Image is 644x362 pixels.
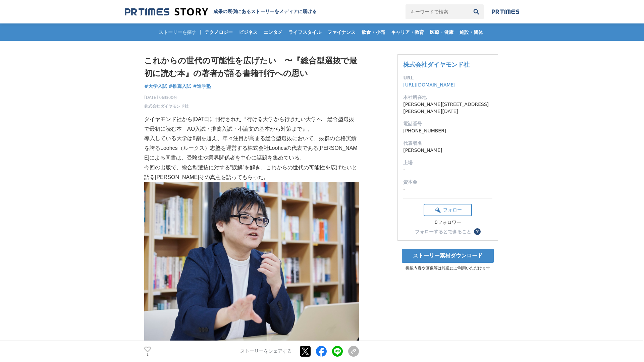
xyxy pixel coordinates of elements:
dt: 代表者名 [403,140,492,147]
a: ストーリー素材ダウンロード [402,249,494,263]
dd: [PHONE_NUMBER] [403,127,492,134]
span: ？ [475,229,480,234]
a: 成果の裏側にあるストーリーをメディアに届ける 成果の裏側にあるストーリーをメディアに届ける [125,7,317,16]
img: prtimes [492,9,519,14]
h2: 成果の裏側にあるストーリーをメディアに届ける [213,9,317,15]
a: ファイナンス [325,23,358,41]
span: エンタメ [261,29,285,35]
dd: - [403,186,492,193]
span: 施設・団体 [457,29,486,35]
dd: [PERSON_NAME] [403,147,492,154]
button: ？ [474,228,481,235]
p: 今回の出版で、総合型選抜に対する“誤解”を解き、これからの世代の可能性を広げたいと語る[PERSON_NAME]その真意を語ってもらった。 [144,163,359,182]
a: 飲食・小売 [359,23,388,41]
dd: - [403,166,492,173]
div: 0フォロワー [424,220,472,226]
a: [URL][DOMAIN_NAME] [403,82,455,87]
img: thumbnail_a1e42290-8c5b-11f0-9be3-074a6b9b5375.jpg [144,182,359,341]
p: 掲載内容や画像等は報道にご利用いただけます [397,265,498,271]
p: 導入している大学は8割を超え、年々注目が高まる総合型選抜において、抜群の合格実績を誇るLoohcs（ルークス）志塾を運営する株式会社Loohcsの代表である[PERSON_NAME]による同書は... [144,134,359,163]
h1: これからの世代の可能性を広げたい 〜『総合型選抜で最初に読む本』の著者が語る書籍刊⾏への思い [144,54,359,80]
a: エンタメ [261,23,285,41]
input: キーワードで検索 [406,4,469,19]
span: キャリア・教育 [388,29,427,35]
button: フォロー [424,204,472,216]
p: 1 [144,353,151,356]
a: #推薦入試 [169,83,192,90]
a: #進学塾 [193,83,211,90]
a: ビジネス [236,23,260,41]
a: 施設・団体 [457,23,486,41]
span: 医療・健康 [427,29,456,35]
span: #大学入試 [144,83,167,89]
a: キャリア・教育 [388,23,427,41]
a: 医療・健康 [427,23,456,41]
dt: 資本金 [403,179,492,186]
span: ビジネス [236,29,260,35]
p: ダイヤモンド社から[DATE]に刊行された『行ける大学から行きたい大学へ 総合型選抜で最初に読む本 AO入試・推薦入試・小論文の基本から対策まで』。 [144,115,359,134]
button: 検索 [469,4,484,19]
span: テクノロジー [202,29,235,35]
dt: URL [403,74,492,81]
a: ライフスタイル [286,23,324,41]
a: テクノロジー [202,23,235,41]
p: ストーリーをシェアする [240,349,292,355]
dt: 本社所在地 [403,94,492,101]
span: #進学塾 [193,83,211,89]
dt: 上場 [403,159,492,166]
a: 株式会社ダイヤモンド社 [144,103,189,109]
a: #大学入試 [144,83,167,90]
span: [DATE] 06時00分 [144,95,189,101]
span: ファイナンス [325,29,358,35]
a: 株式会社ダイヤモンド社 [403,61,470,68]
img: 成果の裏側にあるストーリーをメディアに届ける [125,7,208,16]
span: 飲食・小売 [359,29,388,35]
span: ライフスタイル [286,29,324,35]
span: #推薦入試 [169,83,192,89]
div: フォローするとできること [415,229,471,234]
dd: [PERSON_NAME][STREET_ADDRESS][PERSON_NAME][DATE] [403,101,492,115]
dt: 電話番号 [403,120,492,127]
